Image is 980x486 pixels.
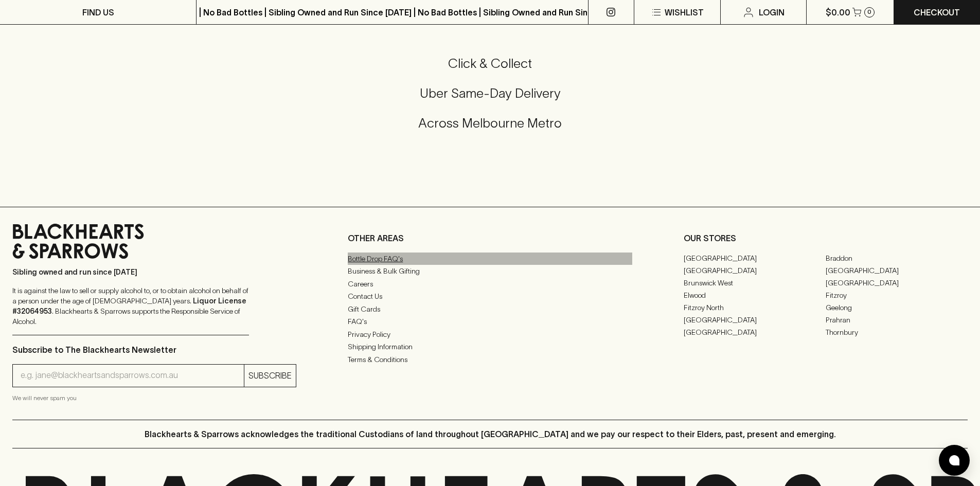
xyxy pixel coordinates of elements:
a: [GEOGRAPHIC_DATA] [826,265,968,277]
a: Brunswick West [684,277,826,290]
button: SUBSCRIBE [244,365,296,387]
a: Bottle Drop FAQ's [348,253,632,265]
a: [GEOGRAPHIC_DATA] [684,265,826,277]
p: Wishlist [665,6,704,19]
p: Subscribe to The Blackhearts Newsletter [12,344,296,356]
p: We will never spam you [12,393,296,403]
a: Contact Us [348,291,632,303]
p: SUBSCRIBE [248,369,292,382]
h5: Uber Same-Day Delivery [12,85,968,102]
p: Checkout [914,6,960,19]
a: [GEOGRAPHIC_DATA] [826,277,968,290]
a: Business & Bulk Gifting [348,265,632,278]
a: Careers [348,278,632,290]
a: Gift Cards [348,303,632,315]
h5: Click & Collect [12,55,968,72]
a: Thornbury [826,327,968,339]
a: Prahran [826,314,968,327]
p: Blackhearts & Sparrows acknowledges the traditional Custodians of land throughout [GEOGRAPHIC_DAT... [145,428,836,440]
strong: Liquor License #32064953 [12,297,246,315]
a: Fitzroy North [684,302,826,314]
p: FIND US [82,6,114,19]
a: [GEOGRAPHIC_DATA] [684,253,826,265]
a: [GEOGRAPHIC_DATA] [684,314,826,327]
a: FAQ's [348,316,632,328]
a: Shipping Information [348,341,632,353]
p: Sibling owned and run since [DATE] [12,267,249,277]
a: Terms & Conditions [348,353,632,366]
a: Fitzroy [826,290,968,302]
a: Geelong [826,302,968,314]
p: OUR STORES [684,232,968,244]
a: Privacy Policy [348,328,632,340]
h5: Across Melbourne Metro [12,115,968,132]
a: [GEOGRAPHIC_DATA] [684,327,826,339]
input: e.g. jane@blackheartsandsparrows.com.au [21,367,244,384]
div: Call to action block [12,14,968,186]
a: Braddon [826,253,968,265]
p: 0 [867,9,871,15]
p: It is against the law to sell or supply alcohol to, or to obtain alcohol on behalf of a person un... [12,285,249,327]
img: bubble-icon [949,455,959,465]
p: Login [759,6,785,19]
a: Elwood [684,290,826,302]
p: OTHER AREAS [348,232,632,244]
p: $0.00 [826,6,850,19]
